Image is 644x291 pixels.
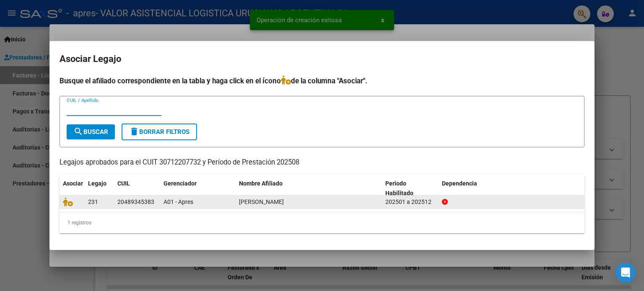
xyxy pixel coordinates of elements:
[385,180,413,196] span: Periodo Habilitado
[129,126,139,136] mat-icon: delete
[236,175,382,202] datatable-header-cell: Nombre Afiliado
[114,175,160,202] datatable-header-cell: CUIL
[239,198,284,205] span: MARTINEZ FRANCO ELIAS
[164,180,197,187] span: Gerenciador
[382,175,439,202] datatable-header-cell: Periodo Habilitado
[73,126,83,136] mat-icon: search
[85,175,114,202] datatable-header-cell: Legajo
[63,180,83,187] span: Asociar
[60,175,85,202] datatable-header-cell: Asociar
[615,263,636,283] div: Open Intercom Messenger
[129,128,190,136] span: Borrar Filtros
[439,175,585,202] datatable-header-cell: Dependencia
[88,180,106,187] span: Legajo
[60,212,584,233] div: 1 registros
[60,51,584,67] h2: Asociar Legajo
[67,124,115,139] button: Buscar
[88,198,98,205] span: 231
[117,197,154,207] div: 20489345383
[117,180,130,187] span: CUIL
[239,180,283,187] span: Nombre Afiliado
[60,75,584,86] h4: Busque el afiliado correspondiente en la tabla y haga click en el ícono de la columna "Asociar".
[164,198,193,205] span: A01 - Apres
[73,128,108,136] span: Buscar
[160,175,236,202] datatable-header-cell: Gerenciador
[385,197,435,207] div: 202501 a 202512
[122,124,197,140] button: Borrar Filtros
[442,180,477,187] span: Dependencia
[60,157,584,168] p: Legajos aprobados para el CUIT 30712207732 y Período de Prestación 202508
